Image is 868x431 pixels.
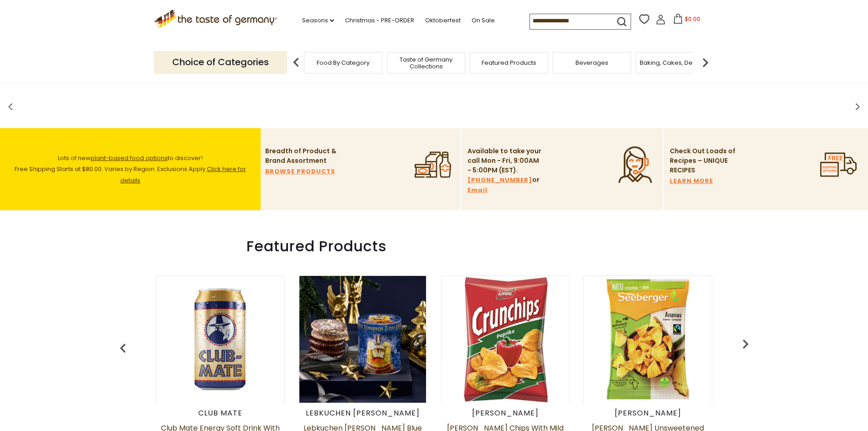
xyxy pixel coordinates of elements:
[467,175,532,185] a: [PHONE_NUMBER]
[467,146,543,195] p: Available to take your call Mon - Fri, 9:00AM - 5:00PM (EST). or
[585,276,711,403] img: Seeberger Unsweetened Pineapple Chips, Natural Fruit Snack, 200g
[287,53,305,72] img: previous arrow
[482,59,536,66] a: Featured Products
[157,276,283,403] img: Club Mate Energy Soft Drink with Yerba Mate Tea, 12 pack of 11.2 oz cans
[442,276,569,403] img: Lorenz Crunch Chips with Mild Paprika in Bag 5.3 oz - DEAL
[583,409,712,418] div: [PERSON_NAME]
[317,59,370,66] a: Food By Category
[575,59,608,66] a: Beverages
[15,154,246,185] span: Lots of new to discover! Free Shipping Starts at $80.00. Varies by Region. Exclusions Apply.
[91,154,168,162] a: plant-based food options
[302,16,334,26] a: Seasons
[685,15,700,23] span: $0.00
[265,146,340,166] p: Breadth of Product & Brand Assortment
[114,339,132,358] img: previous arrow
[736,335,755,353] img: previous arrow
[154,51,287,73] p: Choice of Categories
[298,409,427,418] div: Lebkuchen [PERSON_NAME]
[640,59,710,66] a: Baking, Cakes, Desserts
[467,185,488,195] a: Email
[425,16,461,26] a: Oktoberfest
[265,166,335,177] a: BROWSE PRODUCTS
[441,409,570,418] div: [PERSON_NAME]
[390,56,462,70] a: Taste of Germany Collections
[696,53,714,72] img: next arrow
[345,16,414,26] a: Christmas - PRE-ORDER
[670,176,713,186] a: LEARN MORE
[156,409,285,418] div: Club Mate
[668,14,706,27] button: $0.00
[670,146,736,175] p: Check Out Loads of Recipes – UNIQUE RECIPES
[472,16,495,26] a: On Sale
[299,276,426,403] img: Lebkuchen Schmidt Blue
